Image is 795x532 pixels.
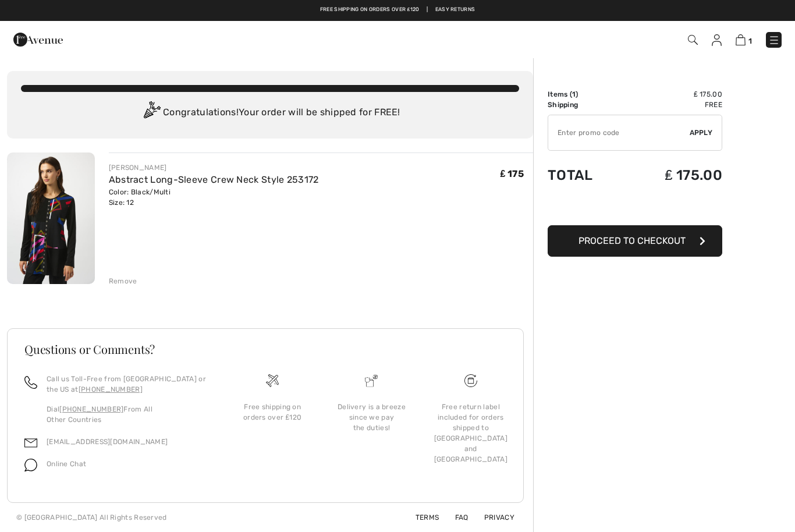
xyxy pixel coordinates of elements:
[548,89,624,100] td: Items ( )
[624,89,722,100] td: ₤ 175.00
[548,115,690,150] input: Promo code
[736,34,746,45] img: Shopping Bag
[47,374,209,395] p: Call us Toll-Free from [GEOGRAPHIC_DATA] or the US at
[109,187,319,208] div: Color: Black/Multi Size: 12
[402,513,439,522] a: Terms
[13,33,63,44] a: 1ère Avenue
[501,168,524,179] span: ₤ 175
[427,6,428,14] span: |
[435,6,475,14] a: Easy Returns
[768,34,780,46] img: Menu
[320,6,420,14] a: Free shipping on orders over ₤120
[79,385,143,393] a: [PHONE_NUMBER]
[13,28,63,51] img: 1ère Avenue
[624,100,722,110] td: Free
[690,127,713,138] span: Apply
[712,34,722,46] img: My Info
[688,35,698,45] img: Search
[24,376,37,389] img: call
[24,437,37,449] img: email
[109,276,137,286] div: Remove
[548,100,624,110] td: Shipping
[21,101,519,125] div: Congratulations! Your order will be shipped for FREE!
[548,225,722,257] button: Proceed to Checkout
[47,404,209,425] p: Dial From All Other Countries
[548,155,624,195] td: Total
[470,513,514,522] a: Privacy
[47,438,168,446] a: [EMAIL_ADDRESS][DOMAIN_NAME]
[572,90,576,98] span: 1
[441,513,469,522] a: FAQ
[7,152,95,284] img: Abstract Long-Sleeve Crew Neck Style 253172
[624,155,722,195] td: ₤ 175.00
[109,162,319,173] div: [PERSON_NAME]
[331,402,411,433] div: Delivery is a breeze since we pay the duties!
[365,374,378,387] img: Delivery is a breeze since we pay the duties!
[578,235,686,246] span: Proceed to Checkout
[748,37,752,45] span: 1
[109,174,319,185] a: Abstract Long-Sleeve Crew Neck Style 253172
[24,343,506,355] h3: Questions or Comments?
[431,402,511,464] div: Free return label included for orders shipped to [GEOGRAPHIC_DATA] and [GEOGRAPHIC_DATA]
[464,374,477,387] img: Free shipping on orders over &#8356;120
[140,101,163,125] img: Congratulation2.svg
[736,33,752,47] a: 1
[47,460,86,468] span: Online Chat
[59,405,123,413] a: [PHONE_NUMBER]
[16,512,167,523] div: © [GEOGRAPHIC_DATA] All Rights Reserved
[266,374,279,387] img: Free shipping on orders over &#8356;120
[232,402,313,423] div: Free shipping on orders over ₤120
[548,195,722,221] iframe: PayPal
[24,459,37,471] img: chat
